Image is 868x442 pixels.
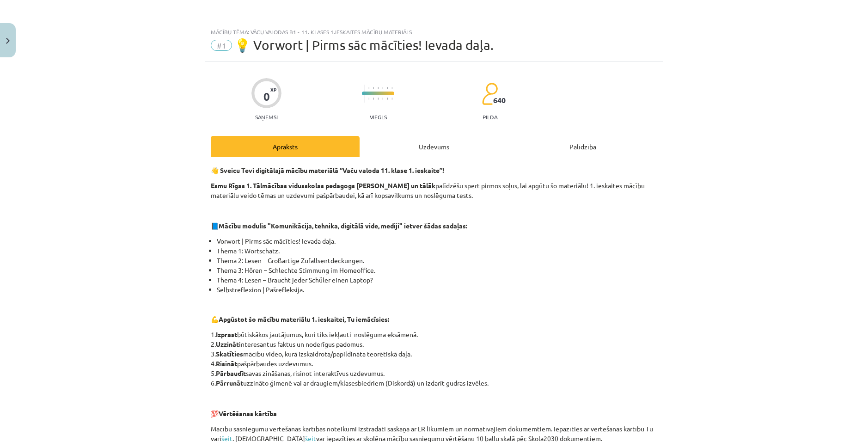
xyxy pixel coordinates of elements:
[211,181,435,190] strong: Esmu Rīgas 1. Tālmācības vidusskolas pedagogs [PERSON_NAME] un tālāk
[378,87,379,89] img: icon-short-line-57e1e144782c952c97e751825c79c345078a6d821885a25fce030b3d8c18986b.svg
[211,136,360,157] div: Apraksts
[216,379,243,387] strong: Pārrunāt
[217,246,657,256] li: Thema 1: Wortschatz.
[216,340,239,348] strong: Uzzināt
[216,350,243,358] strong: Skatīties
[217,256,657,265] li: Thema 2: Lesen – Großartige Zufallsentdeckungen.
[216,369,246,377] strong: Pārbaudīt
[211,166,444,174] strong: 👋 Sveicu Tevi digitālajā mācību materiālā “Vaču valoda 11. klase 1. ieskaite”!
[234,37,494,53] span: 💡 Vorwort | Pirms sāc mācīties! Ievada daļa.
[382,87,383,89] img: icon-short-line-57e1e144782c952c97e751825c79c345078a6d821885a25fce030b3d8c18986b.svg
[368,87,369,89] img: icon-short-line-57e1e144782c952c97e751825c79c345078a6d821885a25fce030b3d8c18986b.svg
[368,98,369,100] img: icon-short-line-57e1e144782c952c97e751825c79c345078a6d821885a25fce030b3d8c18986b.svg
[387,87,388,89] img: icon-short-line-57e1e144782c952c97e751825c79c345078a6d821885a25fce030b3d8c18986b.svg
[216,359,237,368] strong: Risināt
[211,314,657,324] p: 💪
[211,181,657,200] p: palīdzēšu spert pirmos soļus, lai apgūtu šo materiālu! 1. ieskaites mācību materiālu veido tēmas ...
[387,98,388,100] img: icon-short-line-57e1e144782c952c97e751825c79c345078a6d821885a25fce030b3d8c18986b.svg
[211,29,657,35] div: Mācību tēma: Vācu valodas b1 - 11. klases 1.ieskaites mācību materiāls
[483,114,497,120] p: pilda
[219,221,467,230] strong: Mācību modulis "Komunikācija, tehnika, digitālā vide, mediji" ietver šādas sadaļas:
[217,275,657,285] li: Thema 4: Lesen – Braucht jeder Schüler einen Laptop?
[391,98,392,100] img: icon-short-line-57e1e144782c952c97e751825c79c345078a6d821885a25fce030b3d8c18986b.svg
[263,90,270,103] div: 0
[270,87,276,92] span: XP
[370,114,387,120] p: Viegls
[360,136,508,157] div: Uzdevums
[482,82,498,105] img: students-c634bb4e5e11cddfef0936a35e636f08e4e9abd3cc4e673bd6f9a4125e45ecb1.svg
[216,330,237,338] strong: Izprast
[364,85,365,103] img: icon-long-line-d9ea69661e0d244f92f715978eff75569469978d946b2353a9bb055b3ed8787d.svg
[378,98,379,100] img: icon-short-line-57e1e144782c952c97e751825c79c345078a6d821885a25fce030b3d8c18986b.svg
[251,114,281,120] p: Saņemsi
[391,87,392,89] img: icon-short-line-57e1e144782c952c97e751825c79c345078a6d821885a25fce030b3d8c18986b.svg
[217,236,657,246] li: Vorwort | Pirms sāc mācīties! Ievada daļa.
[373,87,374,89] img: icon-short-line-57e1e144782c952c97e751825c79c345078a6d821885a25fce030b3d8c18986b.svg
[508,136,657,157] div: Palīdzība
[217,265,657,275] li: Thema 3: Hören – Schlechte Stimmung im Homeoffice.
[211,221,657,231] p: 📘
[382,98,383,100] img: icon-short-line-57e1e144782c952c97e751825c79c345078a6d821885a25fce030b3d8c18986b.svg
[493,96,506,104] span: 640
[217,285,657,295] li: Selbstreflexion | Pašrefleksija.
[373,98,374,100] img: icon-short-line-57e1e144782c952c97e751825c79c345078a6d821885a25fce030b3d8c18986b.svg
[6,38,10,44] img: icon-close-lesson-0947bae3869378f0d4975bcd49f059093ad1ed9edebbc8119c70593378902aed.svg
[219,409,277,417] strong: Vērtēšanas kārtība
[211,330,657,388] p: 1. būtiskākos jautājumus, kuri tiks iekļauti noslēguma eksāmenā. 2. interesantus faktus un noderī...
[211,409,657,418] p: 💯
[219,315,389,323] strong: Apgūstot šo mācību materiālu 1. ieskaitei, Tu iemācīsies:
[211,40,232,51] span: #1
